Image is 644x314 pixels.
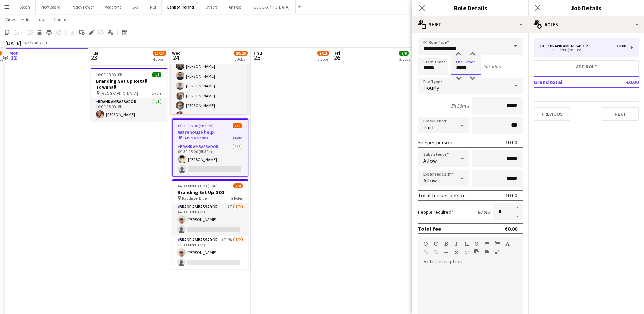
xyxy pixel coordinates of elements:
[317,51,329,56] span: 9/12
[534,107,570,121] button: Previous
[399,51,409,56] span: 9/9
[253,50,262,56] span: Thu
[418,139,452,146] div: Fee per person
[172,236,248,269] app-card-role: Brand Ambassador1I2A1/222:00-00:00 (2h)[PERSON_NAME]
[153,51,166,56] span: 13/14
[182,196,207,201] span: Raddison Blue
[183,135,208,141] span: CMS Marketing
[505,225,517,232] div: €0.00
[234,51,248,56] span: 20/26
[22,40,40,45] span: Week 38
[152,90,161,96] span: 1 Role
[99,0,127,14] button: Vodafone
[232,135,242,141] span: 1 Role
[5,16,15,22] span: View
[485,241,489,246] button: Unordered List
[172,179,248,269] app-job-card: 14:00-00:00 (10h) (Thu)2/4Branding Set Up GCO Raddison Blue2 RolesBrand Ambassador1I1/214:00-16:0...
[434,241,438,246] button: Redo
[178,123,214,128] span: 09:30-15:00 (5h30m)
[606,77,639,87] td: €0.00
[528,3,644,12] h3: Job Details
[34,15,49,24] a: Jobs
[127,0,144,14] button: Sky
[172,203,248,236] app-card-role: Brand Ambassador1I1/214:00-16:00 (2h)[PERSON_NAME]
[223,0,247,14] button: An Post
[534,77,606,87] td: Grand total
[53,16,69,22] span: Comms
[233,183,243,188] span: 2/4
[318,56,329,62] div: 3 Jobs
[512,212,523,221] button: Decrease
[464,241,469,246] button: Underline
[172,118,248,177] div: 09:30-15:00 (5h30m)1/2Warehouse help CMS Marketing1 RoleBrand Ambassador1/209:30-15:00 (5h30m)[PE...
[505,139,517,146] div: €0.00
[36,0,66,14] button: New Board
[96,72,124,77] span: 10:00-18:00 (8h)
[9,50,19,56] span: Mon
[171,54,181,62] span: 24
[418,192,466,199] div: Total fee per person
[423,157,437,164] span: Allow
[162,0,200,14] button: Bank of Ireland
[423,177,437,184] span: Allow
[528,16,644,33] div: Roles
[474,241,479,246] button: Strikethrough
[8,54,19,62] span: 22
[444,241,449,246] button: Bold
[474,249,479,254] button: Paste as plain text
[172,50,181,56] span: Wed
[483,63,501,69] div: (5h 30m)
[412,16,528,33] div: Shift
[464,250,469,255] button: HTML Code
[66,0,99,14] button: Paddy Power
[423,241,428,246] button: Undo
[547,44,591,48] div: Brand Ambassador
[454,241,459,246] button: Italic
[512,203,523,212] button: Increase
[144,0,162,14] button: NBI
[444,250,449,255] button: Horizontal Line
[100,90,138,96] span: [GEOGRAPHIC_DATA]
[173,143,248,176] app-card-role: Brand Ambassador1/209:30-15:00 (5h30m)[PERSON_NAME]
[423,124,433,131] span: Paid
[418,225,441,232] div: Total fee
[231,196,243,201] span: 2 Roles
[335,50,340,56] span: Fri
[42,40,48,45] div: IST
[233,123,242,128] span: 1/2
[539,44,547,48] div: 2 x
[200,0,223,14] button: Others
[171,30,247,132] app-card-role: Brand Ambassador6I2A8/908:00-18:00 (10h)[PERSON_NAME][PERSON_NAME][PERSON_NAME][PERSON_NAME][PERS...
[91,98,167,121] app-card-role: Brand Ambassador1/110:00-18:00 (8h)[PERSON_NAME]
[90,54,98,62] span: 23
[152,72,161,77] span: 1/1
[153,56,166,62] div: 4 Jobs
[91,68,167,121] app-job-card: 10:00-18:00 (8h)1/1Branding Set Up Retail Townhall [GEOGRAPHIC_DATA]1 RoleBrand Ambassador1/110:0...
[334,54,340,62] span: 26
[423,84,439,91] span: Hourly
[418,209,453,215] label: People required
[451,103,469,109] div: 5h 30m x
[454,250,459,255] button: Clear Formatting
[505,241,510,246] button: Text Color
[234,56,247,62] div: 5 Jobs
[36,16,47,22] span: Jobs
[495,249,500,254] button: Fullscreen
[412,3,528,12] h3: Role Details
[51,15,72,24] a: Comms
[247,0,296,14] button: [GEOGRAPHIC_DATA]
[91,78,167,90] h3: Branding Set Up Retail Townhall
[252,54,262,62] span: 25
[171,14,247,114] app-job-card: 08:00-18:00 (10h)8/9 Maynooth1 RoleBrand Ambassador6I2A8/908:00-18:00 (10h)[PERSON_NAME][PERSON_N...
[173,129,248,135] h3: Warehouse help
[495,241,500,246] button: Ordered List
[3,15,18,24] a: View
[22,16,30,22] span: Edit
[477,209,490,215] div: €0.00 x
[19,15,32,24] a: Edit
[177,183,218,188] span: 14:00-00:00 (10h) (Thu)
[617,44,626,48] div: €0.00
